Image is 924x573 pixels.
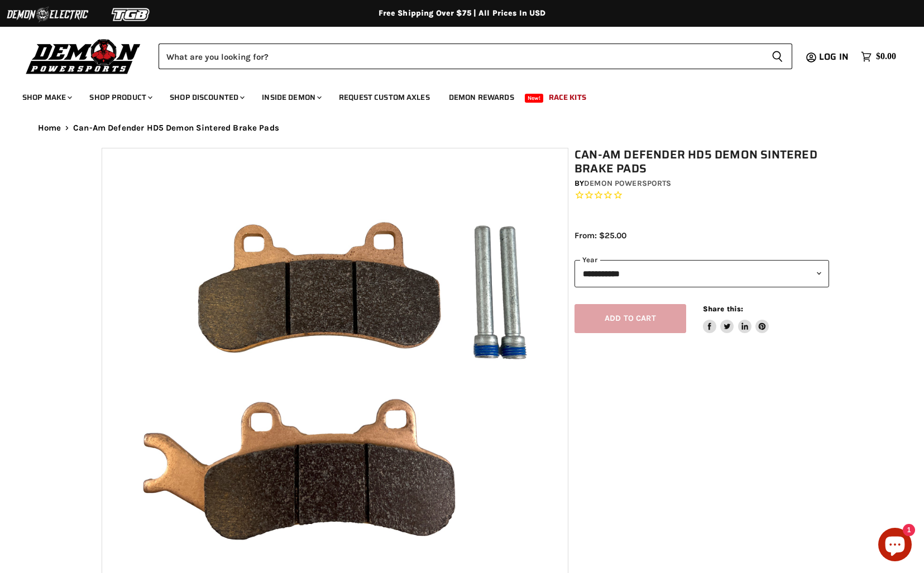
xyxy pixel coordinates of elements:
a: $0.00 [855,49,902,65]
div: Free Shipping Over $75 | All Prices In USD [16,8,909,18]
button: Search [763,44,792,69]
a: Shop Product [81,86,159,109]
a: Shop Make [14,86,79,109]
form: Product [159,44,792,69]
input: Search [159,44,763,69]
img: Demon Electric Logo 2 [6,4,89,25]
a: Home [38,123,61,133]
span: $0.00 [876,51,896,62]
span: Rated 0.0 out of 5 stars 0 reviews [574,190,829,201]
a: Demon Powersports [584,179,671,188]
select: year [574,260,829,287]
a: Log in [814,52,855,62]
h1: Can-Am Defender HD5 Demon Sintered Brake Pads [574,148,829,176]
span: Log in [819,50,849,64]
span: From: $25.00 [574,230,626,240]
nav: Breadcrumbs [16,123,909,133]
img: TGB Logo 2 [89,4,173,25]
a: Demon Rewards [441,86,523,109]
inbox-online-store-chat: Shopify online store chat [875,528,915,564]
a: Inside Demon [253,86,328,109]
span: New! [525,94,544,103]
span: Can-Am Defender HD5 Demon Sintered Brake Pads [73,123,279,133]
a: Request Custom Axles [331,86,438,109]
aside: Share this: [703,304,769,334]
span: Share this: [703,305,743,313]
a: Shop Discounted [161,86,251,109]
ul: Main menu [14,81,893,109]
a: Race Kits [540,86,595,109]
div: by [574,177,829,190]
img: Demon Powersports [22,36,145,76]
